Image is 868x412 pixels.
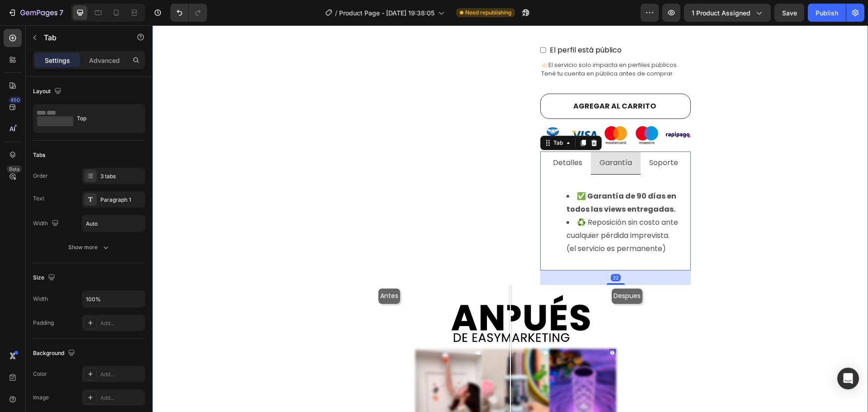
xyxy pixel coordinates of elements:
[33,370,47,378] div: Color
[9,96,22,104] div: 450
[100,394,143,402] div: Add...
[100,196,143,204] div: Paragraph 1
[152,25,868,412] iframe: Design area
[482,101,507,118] img: gempages_573931796069090073-53f7ac43-2fec-4867-b3a7-f7f6d99c95fd.svg
[33,393,49,402] div: Image
[77,108,132,129] div: Top
[414,191,530,230] li: ♻️ Reposición sin costo ante cualquier pérdida imprevista. (el servicio es permanente)
[497,131,526,144] p: Soporte
[226,263,248,278] div: Antes
[458,249,468,256] div: 32
[170,4,207,22] div: Undo/Redo
[33,239,145,256] button: Show more
[414,166,524,189] strong: ✅ Garantía de 90 días en todos las views entregadas.
[774,4,804,22] button: Save
[45,56,70,65] p: Settings
[68,243,110,252] div: Show more
[82,215,145,232] input: Auto
[335,8,337,18] span: /
[82,291,145,307] input: Auto
[33,194,44,203] div: Text
[837,368,859,389] div: Open Intercom Messenger
[782,9,797,17] span: Save
[419,101,444,118] img: gempages_573931796069090073-8bfecdcd-1033-47b4-8f5d-b161ec80b8f1.svg
[459,263,490,278] div: Despues
[816,8,838,18] div: Publish
[684,4,771,22] button: 1 product assigned
[388,68,538,94] button: AGREGAR AL CARRITO
[389,35,526,52] span: 👉🏻El servicio solo impacta en perfiles públicos. Tené tu cuenta en pública antes de comprar.
[7,166,22,173] div: Beta
[808,4,846,22] button: Publish
[100,370,143,379] div: Add...
[339,8,434,18] span: Product Page - [DATE] 19:38:05
[33,295,48,303] div: Width
[4,4,67,22] button: 7
[33,85,63,98] div: Layout
[465,9,511,17] span: Need republishing
[89,56,120,65] p: Advanced
[692,8,750,18] span: 1 product assigned
[399,114,412,122] div: Tab
[33,272,57,284] div: Size
[33,172,48,180] div: Order
[451,101,476,118] img: gempages_573931796069090073-f32248c3-e8bb-487f-9ef6-4c4817b089ca.svg
[100,172,143,180] div: 3 tabs
[33,218,61,230] div: Width
[388,101,413,118] img: gempages_573931796069090073-dfd44392-e706-4ded-8169-37356261041a.svg
[33,319,54,327] div: Padding
[59,7,63,18] p: 7
[447,131,480,144] p: Garantía
[401,131,430,144] p: Detalles
[33,347,77,360] div: Background
[421,76,504,86] div: AGREGAR AL CARRITO
[100,319,143,327] div: Add...
[513,106,538,113] img: gempages_573931796069090073-ff675f7a-070a-4c18-869c-4edd59465a5c.png
[33,151,45,159] div: Tabs
[44,32,121,43] p: Tab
